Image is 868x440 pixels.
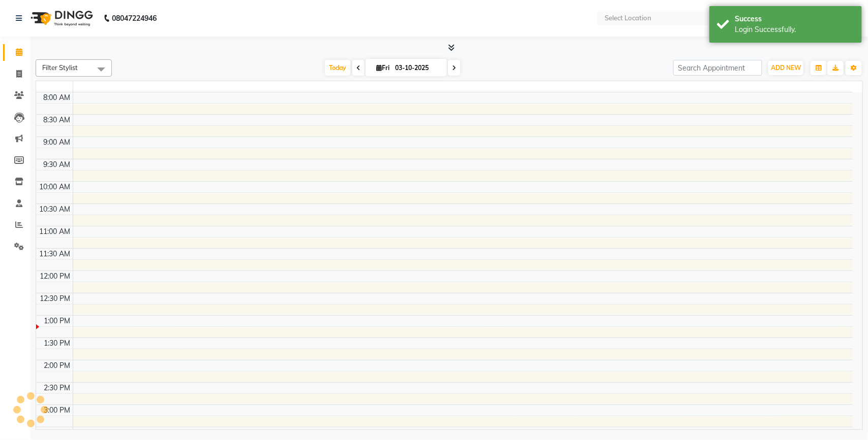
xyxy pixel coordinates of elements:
div: 9:30 AM [42,159,73,170]
div: 1:00 PM [42,316,73,326]
div: 3:00 PM [42,405,73,416]
div: 2:30 PM [42,383,73,393]
b: 08047224946 [112,4,157,32]
span: Today [325,60,350,76]
div: Login Successfully. [735,24,854,35]
div: 10:30 AM [38,204,73,215]
input: Search Appointment [673,60,762,76]
div: 12:00 PM [38,271,73,282]
button: ADD NEW [768,61,803,75]
input: 2025-10-03 [392,60,443,76]
div: 9:00 AM [42,137,73,148]
span: Fri [374,64,392,72]
span: Filter Stylist [42,63,78,72]
img: logo [26,4,96,32]
div: 2:00 PM [42,360,73,371]
div: 11:00 AM [38,226,73,237]
div: 11:30 AM [38,249,73,259]
div: Select Location [605,13,651,23]
div: 12:30 PM [38,293,73,304]
div: Success [735,14,854,24]
div: 10:00 AM [38,182,73,192]
div: 3:30 PM [42,427,73,438]
span: ADD NEW [771,64,801,72]
div: 8:30 AM [42,115,73,125]
div: 8:00 AM [42,92,73,103]
div: 1:30 PM [42,338,73,349]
